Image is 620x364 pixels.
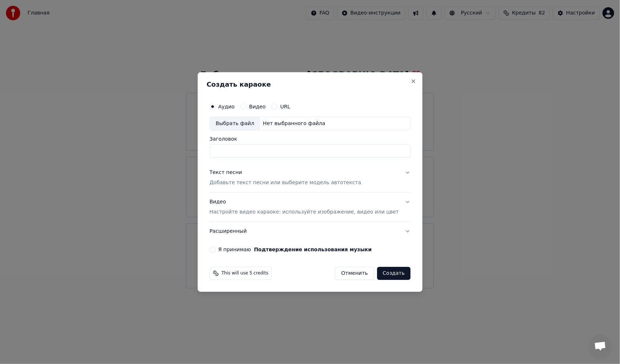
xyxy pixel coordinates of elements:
[210,169,242,176] div: Текст песни
[218,104,235,109] label: Аудио
[249,104,266,109] label: Видео
[207,81,413,88] h2: Создать караоке
[210,198,399,216] div: Видео
[218,247,372,252] label: Я принимаю
[210,222,410,241] button: Расширенный
[210,136,410,141] label: Заголовок
[377,267,410,280] button: Создать
[210,163,410,192] button: Текст песниДобавьте текст песни или выберите модель автотекста
[222,270,268,276] span: This will use 5 credits
[210,179,361,186] p: Добавьте текст песни или выберите модель автотекста
[254,247,372,252] button: Я принимаю
[210,208,399,216] p: Настройте видео караоке: используйте изображение, видео или цвет
[210,193,410,222] button: ВидеоНастройте видео караоке: используйте изображение, видео или цвет
[210,117,260,130] div: Выбрать файл
[335,267,374,280] button: Отменить
[260,120,328,127] div: Нет выбранного файла
[280,104,291,109] label: URL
